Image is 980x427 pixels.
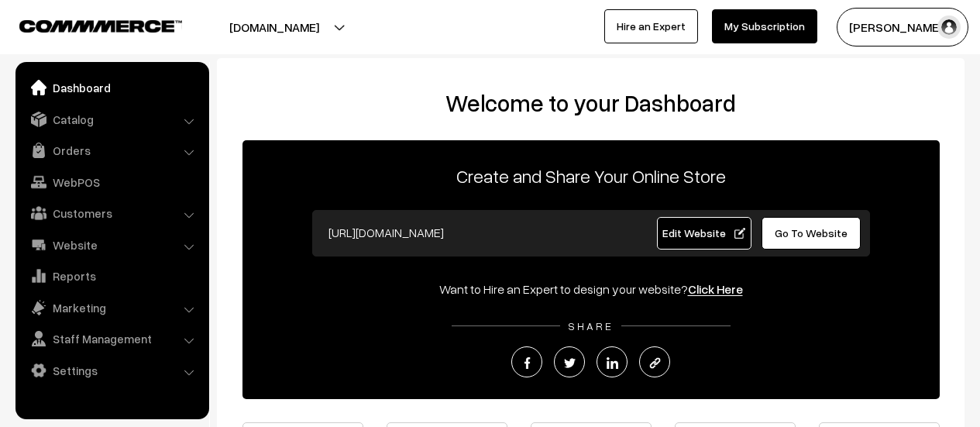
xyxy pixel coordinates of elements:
[688,281,743,297] a: Click Here
[19,15,155,34] a: COMMMERCE
[19,262,204,290] a: Reports
[19,20,182,32] img: COMMMERCE
[19,168,204,196] a: WebPOS
[662,226,745,239] span: Edit Website
[712,9,817,43] a: My Subscription
[762,217,861,250] a: Go To Website
[242,280,940,298] div: Want to Hire an Expert to design your website?
[775,226,848,239] span: Go To Website
[837,8,968,46] button: [PERSON_NAME]
[19,356,204,384] a: Settings
[232,89,949,117] h2: Welcome to your Dashboard
[19,105,204,133] a: Catalog
[604,9,698,43] a: Hire an Expert
[657,217,751,250] a: Edit Website
[19,74,204,102] a: Dashboard
[19,294,204,322] a: Marketing
[175,8,373,46] button: [DOMAIN_NAME]
[937,15,961,39] img: user
[560,319,621,332] span: SHARE
[19,199,204,227] a: Customers
[19,136,204,164] a: Orders
[242,162,940,190] p: Create and Share Your Online Store
[19,325,204,353] a: Staff Management
[19,231,204,259] a: Website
